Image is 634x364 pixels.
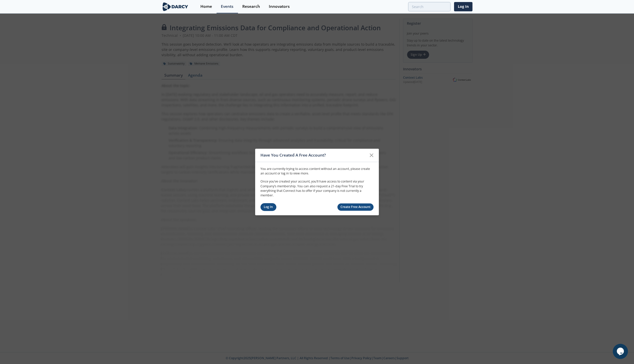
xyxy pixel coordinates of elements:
p: You are currently trying to access content without an account, please create an account or log in... [260,166,374,176]
img: logo-wide.svg [162,2,189,11]
a: Log In [260,203,276,211]
p: Once you’ve created your account, you’ll have access to content via your Company’s membership. Yo... [260,179,374,198]
iframe: chat widget [613,344,629,359]
input: Advanced Search [408,2,451,11]
a: Log In [454,2,472,11]
div: Home [200,5,212,9]
div: Innovators [269,5,290,9]
a: Create Free Account [337,203,374,211]
div: Research [242,5,260,9]
div: Events [221,5,233,9]
div: Have You Created A Free Account? [260,150,367,160]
